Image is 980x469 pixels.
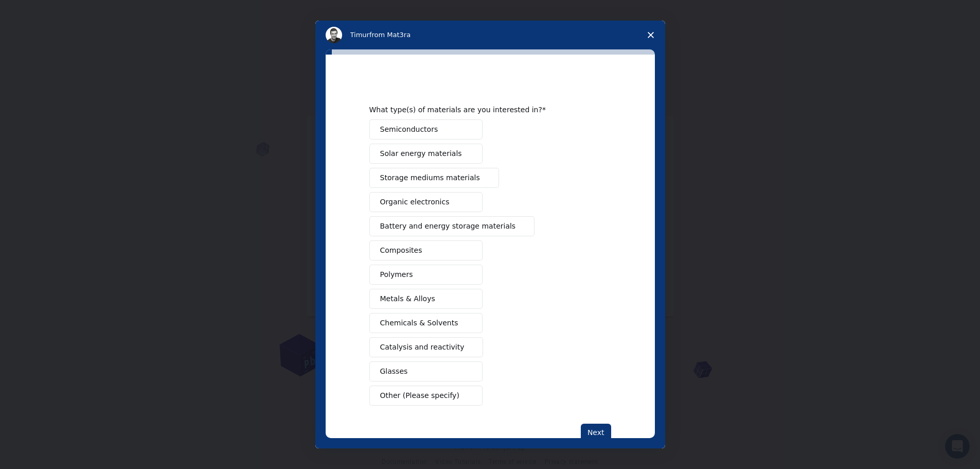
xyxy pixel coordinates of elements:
div: What type(s) of materials are you interested in? [369,105,596,114]
span: Catalysis and reactivity [380,342,465,353]
span: Поддержка [16,7,73,16]
span: Semiconductors [380,124,438,135]
span: Polymers [380,269,413,280]
span: Battery and energy storage materials [380,221,516,232]
span: from Mat3ra [369,31,411,39]
button: Organic electronics [369,192,483,212]
button: Next [581,424,611,441]
span: Glasses [380,366,408,377]
button: Polymers [369,265,483,285]
button: Storage mediums materials [369,168,499,188]
button: Solar energy materials [369,144,483,164]
button: Metals & Alloys [369,289,483,309]
span: Close survey [636,21,665,49]
button: Glasses [369,361,483,381]
span: Storage mediums materials [380,172,480,183]
button: Battery and energy storage materials [369,216,535,236]
button: Semiconductors [369,119,483,140]
span: Other (Please specify) [380,390,459,401]
span: Timur [350,31,369,39]
button: Composites [369,240,483,260]
span: Metals & Alloys [380,293,435,304]
button: Catalysis and reactivity [369,337,484,357]
button: Chemicals & Solvents [369,313,483,333]
span: Solar energy materials [380,148,462,159]
span: Chemicals & Solvents [380,318,458,328]
img: Profile image for Timur [326,27,342,43]
button: Other (Please specify) [369,386,483,406]
span: Organic electronics [380,197,450,207]
span: Composites [380,245,422,256]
